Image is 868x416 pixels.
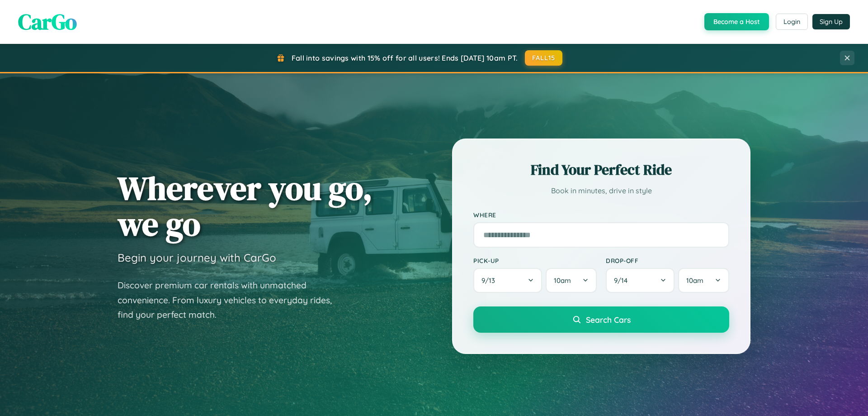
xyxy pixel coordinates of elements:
[18,7,77,37] span: CarGo
[586,315,631,325] span: Search Cars
[473,306,729,333] button: Search Cars
[118,278,344,322] p: Discover premium car rentals with unmatched convenience. From luxury vehicles to everyday rides, ...
[678,268,729,293] button: 10am
[614,276,632,285] span: 9 / 14
[118,170,373,242] h1: Wherever you go, we go
[812,14,850,29] button: Sign Up
[481,276,500,285] span: 9 / 13
[473,257,597,264] label: Pick-up
[776,14,808,30] button: Login
[606,257,729,264] label: Drop-off
[473,211,729,219] label: Where
[473,268,542,293] button: 9/13
[525,50,563,66] button: FALL15
[118,251,276,264] h3: Begin your journey with CarGo
[292,53,518,62] span: Fall into savings with 15% off for all users! Ends [DATE] 10am PT.
[606,268,675,293] button: 9/14
[473,184,729,197] p: Book in minutes, drive in style
[704,13,769,30] button: Become a Host
[554,276,571,285] span: 10am
[546,268,597,293] button: 10am
[473,160,729,180] h2: Find Your Perfect Ride
[686,276,703,285] span: 10am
